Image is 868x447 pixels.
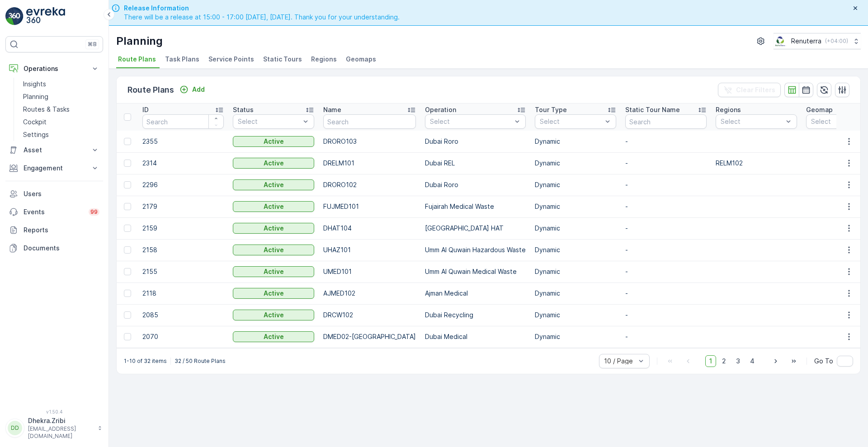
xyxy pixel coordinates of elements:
[5,416,103,440] button: DDDhekra.Zribi[EMAIL_ADDRESS][DOMAIN_NAME]
[825,38,848,45] p: ( +04:00 )
[24,244,99,253] p: Documents
[625,267,707,276] p: -
[264,202,284,211] p: Active
[323,224,416,233] p: DHAT104
[23,118,47,127] p: Cockpit
[124,160,131,167] div: Toggle Row Selected
[24,189,99,198] p: Users
[535,289,616,298] p: Dynamic
[721,117,783,126] p: Select
[425,224,526,233] p: [GEOGRAPHIC_DATA] HAT
[425,311,526,320] p: Dubai Recycling
[718,355,730,367] span: 2
[5,60,103,78] button: Operations
[124,311,131,319] div: Toggle Row Selected
[19,128,103,141] a: Settings
[233,201,314,212] button: Active
[323,202,416,211] p: FUJMED101
[26,7,65,25] img: logo_light-DOdMpM7g.png
[142,202,224,211] p: 2179
[142,224,224,233] p: 2159
[806,105,833,114] p: Geomap
[23,130,49,139] p: Settings
[625,105,680,114] p: Static Tour Name
[124,268,131,275] div: Toggle Row Selected
[625,245,707,254] p: -
[323,267,416,276] p: UMED101
[430,117,512,126] p: Select
[175,358,226,365] p: 32 / 50 Route Plans
[124,225,131,232] div: Toggle Row Selected
[774,36,788,46] img: Screenshot_2024-07-26_at_13.33.01.png
[323,137,416,146] p: DRORO103
[425,332,526,341] p: Dubai Medical
[19,78,103,90] a: Insights
[323,332,416,341] p: DMED02-[GEOGRAPHIC_DATA]
[264,267,284,276] p: Active
[233,245,314,255] button: Active
[323,159,416,168] p: DRELM101
[535,224,616,233] p: Dynamic
[264,180,284,189] p: Active
[176,84,208,95] button: Add
[142,289,224,298] p: 2118
[323,311,416,320] p: DRCW102
[142,137,224,146] p: 2355
[625,180,707,189] p: -
[535,137,616,146] p: Dynamic
[116,34,163,48] p: Planning
[124,138,131,145] div: Toggle Row Selected
[142,180,224,189] p: 2296
[625,224,707,233] p: -
[24,226,99,235] p: Reports
[238,117,300,126] p: Select
[774,33,861,49] button: Renuterra(+04:00)
[264,311,284,320] p: Active
[323,114,416,129] input: Search
[323,105,341,114] p: Name
[346,55,376,64] span: Geomaps
[88,41,97,48] p: ⌘B
[732,355,744,367] span: 3
[425,137,526,146] p: Dubai Roro
[535,267,616,276] p: Dynamic
[535,311,616,320] p: Dynamic
[264,245,284,254] p: Active
[425,245,526,254] p: Umm Al Quwain Hazardous Waste
[19,103,103,116] a: Routes & Tasks
[24,146,85,155] p: Asset
[124,358,167,365] p: 1-10 of 32 items
[540,117,602,126] p: Select
[124,181,131,188] div: Toggle Row Selected
[323,180,416,189] p: DRORO102
[8,421,22,435] div: DD
[233,310,314,320] button: Active
[264,224,284,233] p: Active
[311,55,337,64] span: Regions
[263,55,302,64] span: Static Tours
[233,331,314,342] button: Active
[535,180,616,189] p: Dynamic
[5,221,103,239] a: Reports
[264,159,284,168] p: Active
[425,180,526,189] p: Dubai Roro
[142,159,224,168] p: 2314
[233,158,314,169] button: Active
[90,208,98,216] p: 99
[142,332,224,341] p: 2070
[625,289,707,298] p: -
[625,311,707,320] p: -
[233,288,314,299] button: Active
[814,357,833,366] span: Go To
[127,84,174,96] p: Route Plans
[165,55,199,64] span: Task Plans
[142,105,149,114] p: ID
[23,92,48,101] p: Planning
[535,332,616,341] p: Dynamic
[5,185,103,203] a: Users
[5,239,103,257] a: Documents
[208,55,254,64] span: Service Points
[124,4,400,13] span: Release Information
[425,202,526,211] p: Fujairah Medical Waste
[736,85,775,94] p: Clear Filters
